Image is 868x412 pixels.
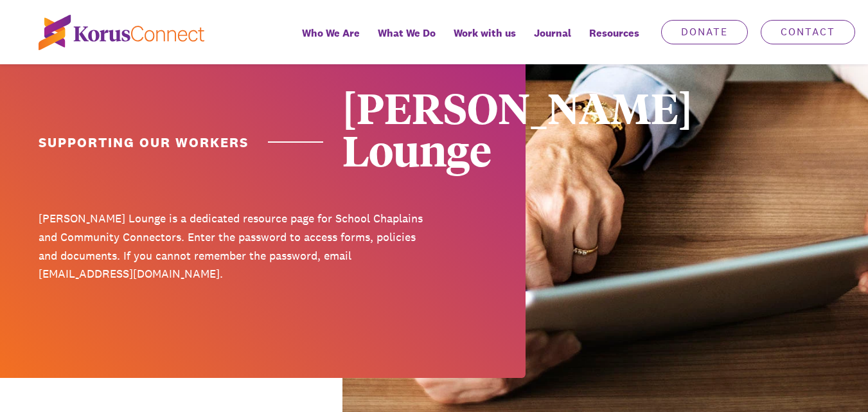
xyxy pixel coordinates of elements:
p: [PERSON_NAME] Lounge is a dedicated resource page for School Chaplains and Community Connectors. ... [39,210,425,283]
div: [PERSON_NAME] Lounge [342,86,729,171]
a: Work with us [445,18,525,64]
a: What We Do [369,18,445,64]
span: Work with us [454,24,516,42]
span: Journal [534,24,571,42]
div: Resources [580,18,648,64]
span: What We Do [378,24,436,42]
span: Who We Are [302,24,360,42]
a: Donate [661,20,748,44]
h1: Supporting Our Workers [39,133,323,152]
a: Contact [761,20,855,44]
a: Journal [525,18,580,64]
a: Who We Are [293,18,369,64]
img: korus-connect%2Fc5177985-88d5-491d-9cd7-4a1febad1357_logo.svg [39,15,204,50]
